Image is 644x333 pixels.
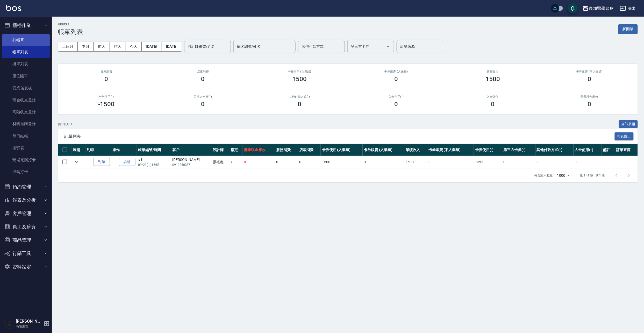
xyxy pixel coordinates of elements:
[2,154,50,166] a: 現場電腦打卡
[85,144,111,156] th: 列印
[2,46,50,58] a: 帳單列表
[16,319,42,324] h5: [PERSON_NAME]
[58,42,78,51] button: 上個月
[363,156,404,168] td: 0
[555,168,572,182] div: 1000
[2,142,50,154] a: 排班表
[395,75,398,83] h3: 0
[93,158,110,166] button: 列印
[142,42,162,51] button: [DATE]
[201,75,205,83] h3: 0
[486,75,500,83] h3: 1500
[619,120,638,128] button: 全部展開
[404,156,427,168] td: 1500
[2,130,50,142] a: 每日結帳
[126,42,142,51] button: 今天
[2,233,50,247] button: 商品管理
[502,144,535,156] th: 第三方卡券(-)
[534,173,553,178] p: 每頁顯示數量
[111,144,137,156] th: 操作
[427,156,474,168] td: 0
[2,193,50,207] button: 報表及分析
[16,324,42,329] p: 高階主管
[618,4,638,13] button: 登出
[73,158,81,166] button: expand row
[2,106,50,118] a: 高階收支登錄
[138,162,170,167] p: 09/23 (二) 15:58
[257,95,342,98] h2: 其他付款方式(-)
[404,144,427,156] th: 業績收入
[2,58,50,70] a: 掛單列表
[354,95,438,98] h2: 入金使用(-)
[2,82,50,94] a: 營業儀表板
[491,101,495,108] h3: 0
[58,23,83,26] h2: ORDERS
[64,134,615,139] span: 訂單列表
[574,156,602,168] td: 0
[535,156,574,168] td: 0
[172,162,210,167] p: 0919260387
[201,101,205,108] h3: 0
[2,247,50,260] button: 行銷工具
[298,101,302,108] h3: 0
[618,24,638,34] button: 新開單
[275,156,298,168] td: 0
[395,101,398,108] h3: 0
[451,70,535,73] h2: 業績收入
[110,42,126,51] button: 昨天
[581,3,616,14] button: 多加醫學頭皮
[2,207,50,220] button: 客戶管理
[229,144,242,156] th: 指定
[64,95,148,98] h2: 卡券使用(-)
[211,156,229,168] td: 張祖惠
[2,220,50,233] button: 員工及薪資
[2,118,50,130] a: 材料自購登錄
[292,75,307,83] h3: 1500
[363,144,404,156] th: 卡券販賣 (入業績)
[78,42,94,51] button: 本月
[451,95,535,98] h2: 入金儲值
[298,156,321,168] td: 0
[568,3,578,13] button: save
[162,42,182,51] button: [DATE]
[547,95,632,98] h2: 營業現金應收
[615,134,634,139] a: 報表匯出
[474,156,502,168] td: -1500
[94,42,110,51] button: 前天
[588,101,591,108] h3: 0
[98,101,115,108] h3: -1500
[2,70,50,82] a: 座位開單
[242,156,275,168] td: 0
[71,144,85,156] th: 展開
[2,19,50,32] button: 櫃檯作業
[588,75,591,83] h3: 0
[257,70,342,73] h2: 卡券使用 (入業績)
[58,122,72,126] p: 共 1 筆, 1 / 1
[2,180,50,194] button: 預約管理
[615,132,634,140] button: 報表匯出
[137,144,171,156] th: 帳單編號/時間
[384,42,392,51] button: Open
[6,5,21,11] img: Logo
[58,28,83,36] h3: 帳單列表
[137,156,171,168] td: #1
[64,70,148,73] h3: 服務消費
[321,144,362,156] th: 卡券使用 (入業績)
[161,95,245,98] h2: 第三方卡券(-)
[354,70,438,73] h2: 卡券販賣 (入業績)
[119,158,135,166] a: 詳情
[2,34,50,46] a: 打帳單
[502,156,535,168] td: 0
[589,5,614,12] div: 多加醫學頭皮
[474,144,502,156] th: 卡券使用(-)
[2,94,50,106] a: 現金收支登錄
[615,144,638,156] th: 訂單來源
[229,156,242,168] td: Y
[275,144,298,156] th: 服務消費
[427,144,474,156] th: 卡券販賣 (不入業績)
[105,75,108,83] h3: 0
[4,318,15,329] img: Person
[321,156,362,168] td: 1500
[298,144,321,156] th: 店販消費
[171,144,211,156] th: 客戶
